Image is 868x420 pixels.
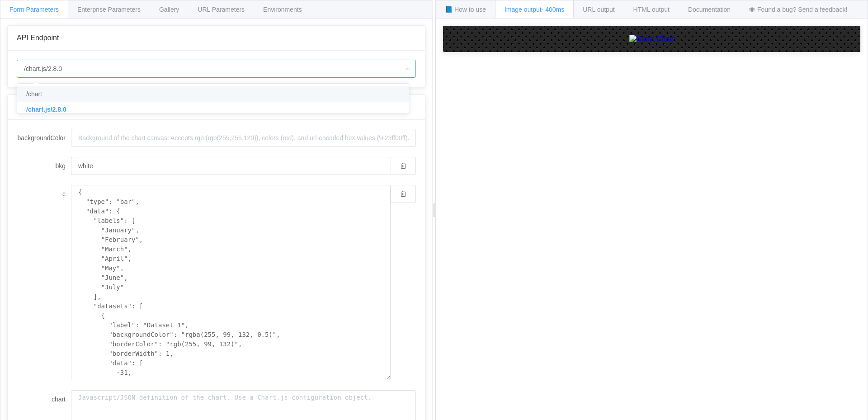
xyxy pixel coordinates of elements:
[445,6,486,13] span: 📘 How to use
[263,6,302,13] span: Environments
[198,6,245,13] span: URL Parameters
[9,6,59,13] span: Form Parameters
[26,90,42,98] span: /chart
[17,34,59,42] span: API Endpoint
[26,106,66,113] span: /chart.js/2.8.0
[71,129,416,147] input: Background of the chart canvas. Accepts rgb (rgb(255,255,120)), colors (red), and url-encoded hex...
[749,6,847,13] span: 🕷 Found a bug? Send a feedback!
[452,35,851,43] a: Static Chart
[17,129,71,147] label: backgroundColor
[77,6,141,13] span: Enterprise Parameters
[159,6,179,13] span: Gallery
[633,6,670,13] span: HTML output
[17,157,71,175] label: bkg
[688,6,731,13] span: Documentation
[17,60,416,78] input: Select
[17,390,71,408] label: chart
[505,6,564,13] span: Image output
[583,6,614,13] span: URL output
[17,185,71,203] label: c
[71,157,391,175] input: Background of the chart canvas. Accepts rgb (rgb(255,255,120)), colors (red), and url-encoded hex...
[629,35,675,43] img: Static Chart
[542,6,565,13] span: - 400ms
